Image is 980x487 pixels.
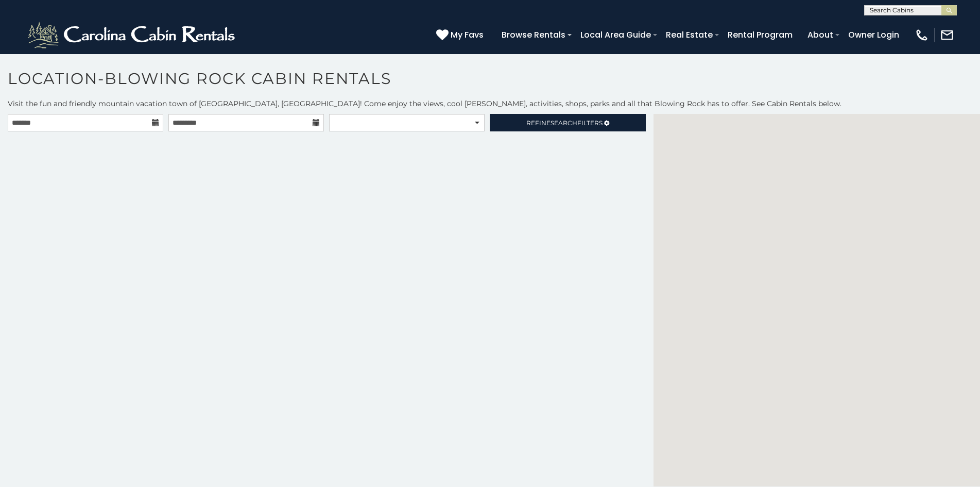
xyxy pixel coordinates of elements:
a: Owner Login [843,26,904,44]
a: My Favs [436,28,486,42]
img: phone-regular-white.png [915,28,929,42]
span: My Favs [451,28,484,41]
a: About [802,26,838,44]
a: RefineSearchFilters [490,114,645,131]
a: Real Estate [661,26,718,44]
img: mail-regular-white.png [940,28,954,42]
img: White-1-2.png [26,20,239,51]
span: Refine Filters [526,119,603,127]
span: Search [551,119,577,127]
a: Rental Program [723,26,798,44]
a: Local Area Guide [575,26,656,44]
a: Browse Rentals [496,26,571,44]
